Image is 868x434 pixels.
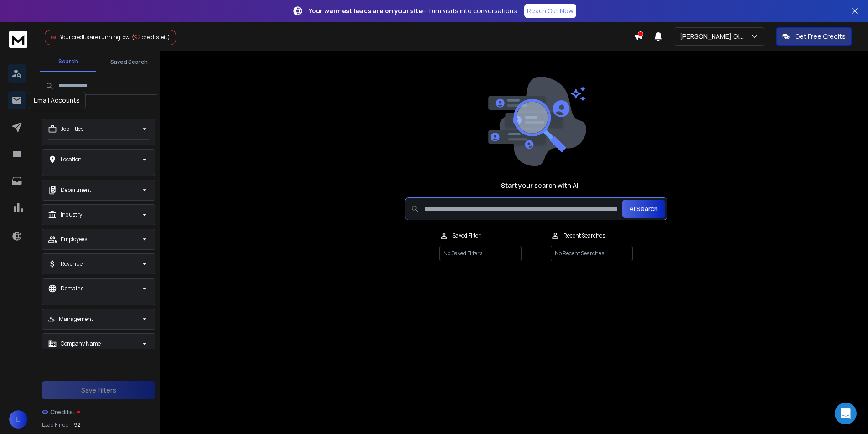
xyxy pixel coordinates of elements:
span: Your credits are running low! [60,33,131,41]
p: Revenue [61,260,83,268]
p: Reach Out Now [527,6,573,15]
p: Lead Finder: [42,421,72,429]
button: Get Free Credits [776,27,852,46]
p: Industry [61,211,82,218]
p: Saved Filter [452,232,480,239]
p: Recent Searches [563,232,605,239]
p: Management [59,315,93,323]
p: Domains [61,285,83,292]
p: – Turn visits into conversations [309,6,517,15]
p: Get Free Credits [795,32,846,41]
button: L [9,410,27,429]
button: Search [40,52,96,72]
p: Company Name [61,340,101,347]
a: Credits: [42,403,155,421]
div: Open Intercom Messenger [835,403,857,424]
a: Reach Out Now [524,4,576,18]
p: Department [61,186,91,194]
span: 92 [134,33,141,41]
p: Employees [61,236,87,243]
p: No Recent Searches [551,246,633,261]
button: AI Search [622,200,665,218]
button: Saved Search [101,53,157,71]
span: Credits: [50,408,75,417]
img: logo [9,31,27,48]
img: image [486,77,586,166]
p: Job Titles [61,125,83,133]
strong: Your warmest leads are on your site [309,6,423,15]
div: Email Accounts [28,92,86,109]
h1: Start your search with AI [501,181,579,190]
span: 92 [74,421,81,429]
span: ( credits left) [132,33,170,41]
p: Location [61,156,82,163]
p: [PERSON_NAME] Global [680,32,750,41]
p: No Saved Filters [439,246,522,261]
